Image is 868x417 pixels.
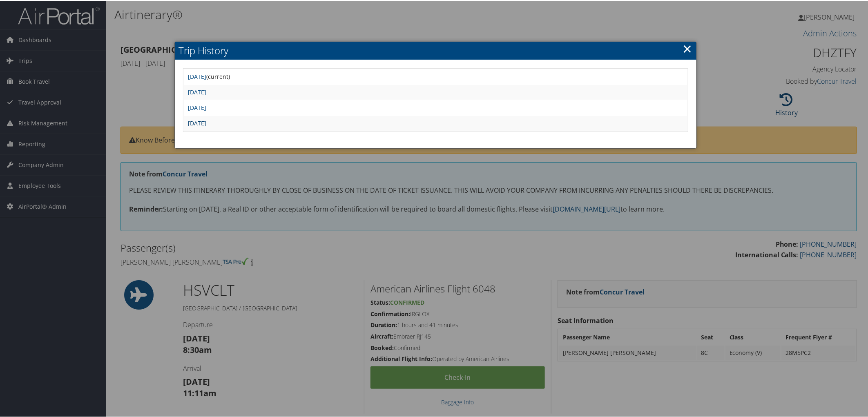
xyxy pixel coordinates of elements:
[683,40,692,56] a: ×
[175,41,697,59] h2: Trip History
[188,87,207,95] a: [DATE]
[188,103,207,111] a: [DATE]
[184,69,687,83] td: (current)
[188,72,207,80] a: [DATE]
[188,118,207,126] a: [DATE]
